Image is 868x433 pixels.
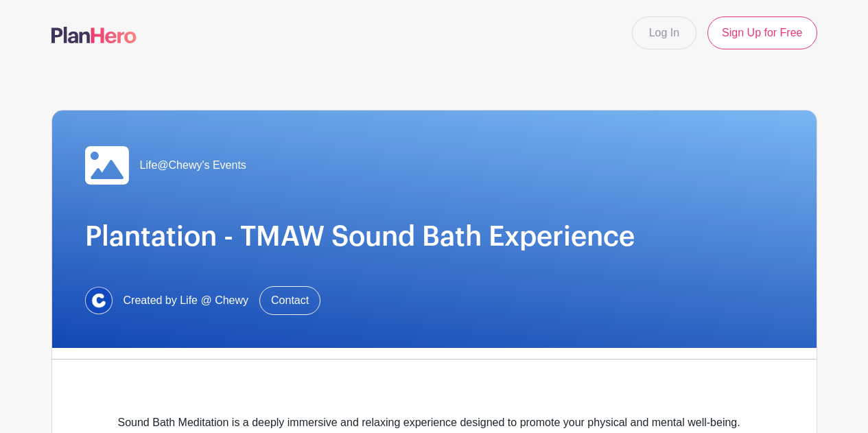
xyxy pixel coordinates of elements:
a: Contact [259,286,320,315]
span: Created by Life @ Chewy [124,292,249,309]
img: 1629734264472.jfif [85,287,113,314]
a: Log In [632,16,696,49]
h1: Plantation - TMAW Sound Bath Experience [85,220,784,253]
span: Life@Chewy's Events [140,157,246,174]
img: logo-507f7623f17ff9eddc593b1ce0a138ce2505c220e1c5a4e2b4648c50719b7d32.svg [51,27,137,43]
a: Sign Up for Free [707,16,817,49]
